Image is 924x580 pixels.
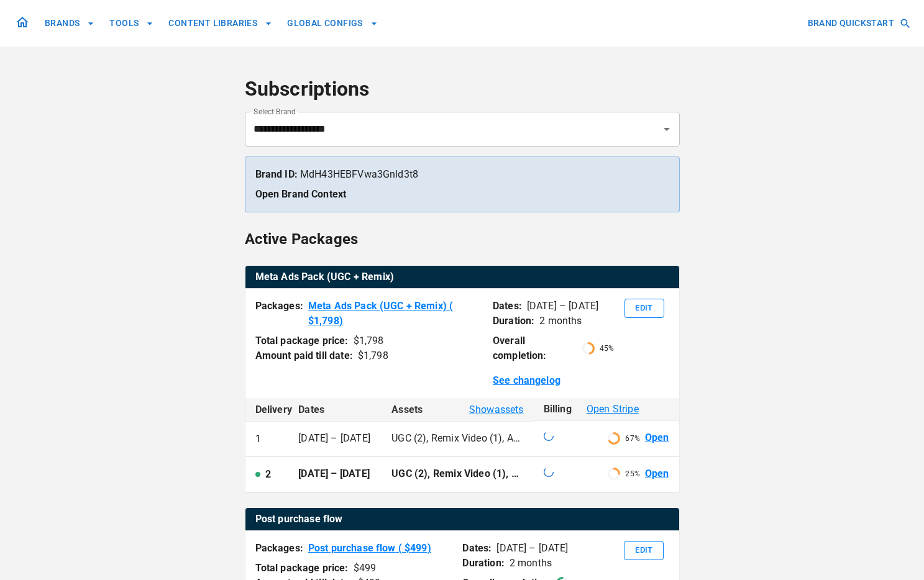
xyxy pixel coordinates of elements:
[462,541,492,556] p: Dates:
[803,12,914,35] button: BRAND QUICKSTART
[358,348,388,363] div: $ 1,798
[104,12,158,35] button: TOOLS
[391,467,523,481] p: UGC (2), Remix Video (1), Ad campaign optimisation (2), Image Ad (1)
[254,106,296,117] label: Select Brand
[354,333,384,348] div: $ 1,798
[265,467,271,482] p: 2
[288,421,382,456] td: [DATE] – [DATE]
[534,398,679,421] th: Billing
[645,467,669,481] a: Open
[658,120,675,138] button: Open
[255,541,303,556] p: Packages:
[645,431,669,445] a: Open
[255,561,349,576] p: Total package price:
[282,12,383,35] button: GLOBAL CONFIGS
[354,561,377,576] div: $ 499
[624,541,664,560] button: Edit
[245,398,289,421] th: Delivery
[462,556,504,571] p: Duration:
[493,314,534,329] p: Duration:
[469,402,524,417] span: Show assets
[391,432,523,446] p: UGC (2), Remix Video (1), Ad campaign optimisation (2), Image Ad (1)
[493,333,577,363] p: Overall completion:
[493,299,522,314] p: Dates:
[587,402,639,417] span: Open Stripe
[245,508,679,531] table: active packages table
[288,398,382,421] th: Dates
[245,266,679,289] table: active packages table
[255,299,303,329] p: Packages:
[624,299,664,318] button: Edit
[493,373,560,388] a: See changelog
[245,266,679,289] th: Meta Ads Pack (UGC + Remix)
[245,77,680,102] h4: Subscriptions
[255,167,669,182] p: MdH43HEBFVwa3Gnld3t8
[245,508,679,531] th: Post purchase flow
[255,348,353,363] p: Amount paid till date:
[600,343,614,354] p: 45 %
[255,188,347,200] a: Open Brand Context
[625,433,639,444] p: 67 %
[308,541,431,556] a: Post purchase flow ( $499)
[625,468,639,479] p: 25 %
[288,456,382,492] td: [DATE] – [DATE]
[496,541,568,556] p: [DATE] – [DATE]
[527,299,598,314] p: [DATE] – [DATE]
[308,299,483,329] a: Meta Ads Pack (UGC + Remix) ( $1,798)
[245,227,359,251] h6: Active Packages
[255,333,349,348] p: Total package price:
[510,556,552,571] p: 2 months
[255,432,261,446] p: 1
[539,314,582,329] p: 2 months
[163,12,277,35] button: CONTENT LIBRARIES
[40,12,99,35] button: BRANDS
[255,168,298,180] strong: Brand ID:
[391,402,523,417] div: Assets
